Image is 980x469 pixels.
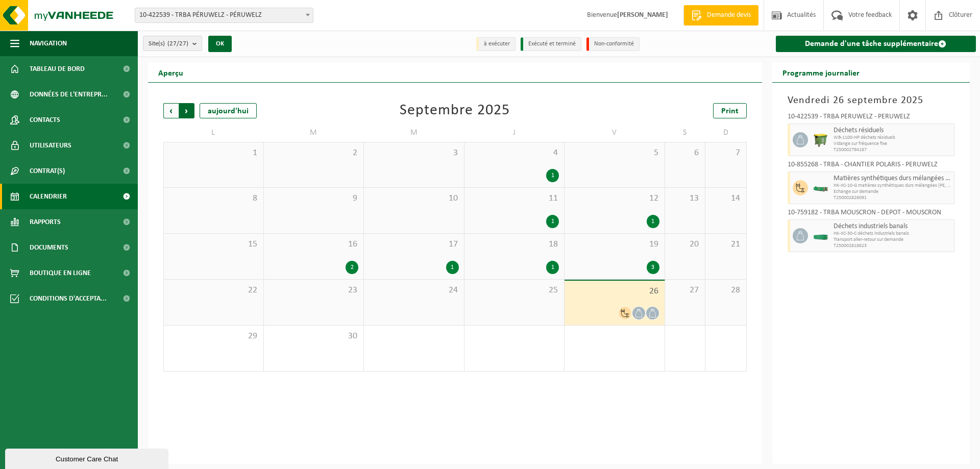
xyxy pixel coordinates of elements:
[570,193,659,204] span: 12
[713,103,747,118] a: Print
[546,215,559,228] div: 1
[30,82,108,107] span: Données de l'entrepr...
[369,239,459,250] span: 17
[446,261,459,274] div: 1
[148,62,193,82] h2: Aperçu
[346,261,358,274] div: 2
[163,103,179,118] span: Précédent
[617,11,668,19] strong: [PERSON_NAME]
[30,184,67,209] span: Calendrier
[269,331,359,342] span: 30
[30,31,67,56] span: Navigation
[788,93,955,108] h3: Vendredi 26 septembre 2025
[813,132,828,147] img: WB-1100-HPE-GN-50
[364,124,464,142] td: M
[369,147,459,159] span: 3
[710,147,741,159] span: 7
[647,215,659,228] div: 1
[269,239,359,250] span: 16
[670,193,700,204] span: 13
[269,285,359,296] span: 23
[705,124,746,142] td: D
[546,169,559,182] div: 1
[834,183,952,189] span: HK-XC-10-G matières synthétiques durs mélangées (PE, PP et P
[30,133,71,158] span: Utilisateurs
[30,107,60,133] span: Contacts
[149,36,188,52] span: Site(s)
[5,447,170,469] iframe: chat widget
[200,103,257,118] div: aujourd'hui
[30,286,107,311] span: Conditions d'accepta...
[834,141,952,147] span: Vidange sur fréquence fixe
[169,331,258,342] span: 29
[834,189,952,195] span: Echange sur demande
[30,235,68,260] span: Documents
[670,285,700,296] span: 27
[476,37,516,51] li: à exécuter
[167,40,188,47] count: (27/27)
[776,36,976,52] a: Demande d'une tâche supplémentaire
[30,209,61,235] span: Rapports
[143,36,202,51] button: Site(s)(27/27)
[470,285,559,296] span: 25
[772,62,870,82] h2: Programme journalier
[586,37,640,51] li: Non-conformité
[135,8,313,22] span: 10-422539 - TRBA PÉRUWELZ - PÉRUWELZ
[788,209,955,219] div: 10-759182 - TRBA MOUSCRON - DÉPÔT - MOUSCRON
[169,285,258,296] span: 22
[179,103,194,118] span: Suivant
[264,124,364,142] td: M
[710,193,741,204] span: 14
[670,147,700,159] span: 6
[788,113,955,124] div: 10-422539 - TRBA PÉRUWELZ - PÉRUWELZ
[665,124,706,142] td: S
[400,103,510,118] div: Septembre 2025
[834,127,952,135] span: Déchets résiduels
[704,10,753,20] span: Demande devis
[834,237,952,243] span: Transport aller-retour sur demande
[670,239,700,250] span: 20
[169,239,258,250] span: 15
[570,147,659,159] span: 5
[813,232,828,240] img: HK-XC-20-GN-00
[269,147,359,159] span: 2
[163,124,264,142] td: L
[169,193,258,204] span: 8
[834,223,952,231] span: Déchets industriels banals
[710,285,741,296] span: 28
[470,193,559,204] span: 11
[710,239,741,250] span: 21
[521,37,581,51] li: Exécuté et terminé
[470,239,559,250] span: 18
[570,286,659,297] span: 26
[464,124,565,142] td: J
[721,107,739,115] span: Print
[683,5,758,26] a: Demande devis
[546,261,559,274] div: 1
[788,161,955,171] div: 10-855268 - TRBA - CHANTIER POLARIS - PÉRUWELZ
[647,261,659,274] div: 3
[813,184,828,192] img: HK-XC-10-GN-00
[169,147,258,159] span: 1
[135,8,313,23] span: 10-422539 - TRBA PÉRUWELZ - PÉRUWELZ
[369,285,459,296] span: 24
[369,193,459,204] span: 10
[470,147,559,159] span: 4
[30,260,91,286] span: Boutique en ligne
[30,158,65,184] span: Contrat(s)
[208,36,232,52] button: OK
[834,147,952,153] span: T250002794187
[834,175,952,183] span: Matières synthétiques durs mélangées (PE, PP et PVC), recyclables (industriel)
[565,124,665,142] td: V
[834,231,952,237] span: HK-XC-30-C déchets industriels banals
[269,193,359,204] span: 9
[570,239,659,250] span: 19
[834,135,952,141] span: WB-1100-HP déchets résiduels
[30,56,85,82] span: Tableau de bord
[834,243,952,249] span: T250002818623
[834,195,952,201] span: T250002826091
